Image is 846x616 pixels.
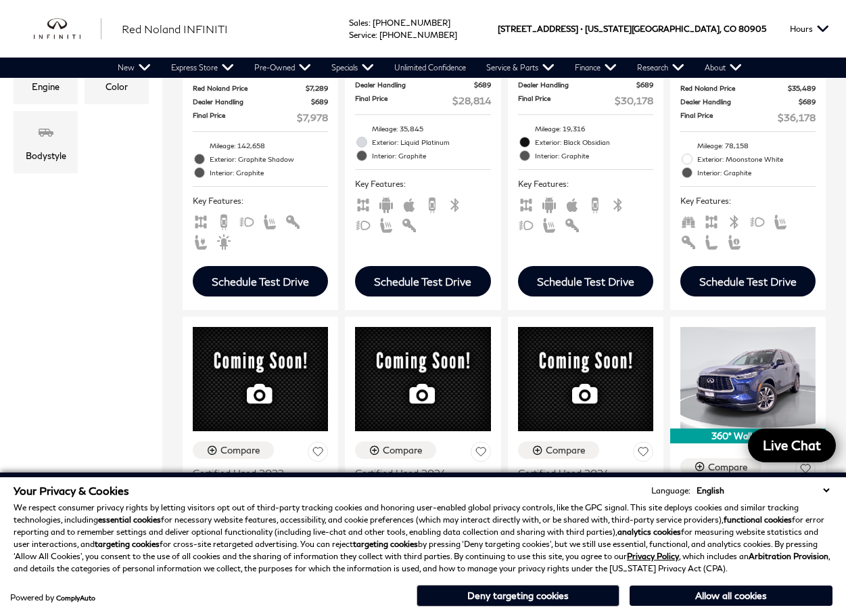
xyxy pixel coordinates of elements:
[680,110,816,125] a: Final Price $36,178
[26,148,66,163] div: Bodystyle
[756,437,828,454] span: Live Chat
[220,444,260,456] div: Compare
[193,110,297,125] span: Final Price
[417,585,619,607] button: Deny targeting cookies
[424,198,440,208] span: Backup Camera
[699,275,797,288] div: Schedule Test Drive
[193,83,328,93] a: Red Noland Price $7,289
[355,80,473,90] span: Dealer Handling
[617,527,681,537] strong: analytics cookies
[193,467,318,479] span: Certified Used 2022
[355,266,490,296] div: Schedule Test Drive - INFINITI QX50 ESSENTIAL
[537,275,634,288] div: Schedule Test Drive
[680,458,761,476] button: Compare Vehicle
[474,80,491,90] span: $689
[210,166,328,179] span: Interior: Graphite
[193,266,328,296] div: Schedule Test Drive - INFINITI G25 X
[680,83,816,93] a: Red Noland Price $35,489
[375,30,377,40] span: :
[518,177,653,192] span: Key Features :
[518,467,653,490] a: Certified Used 2024INFINITI QX50 SPORT
[355,441,436,459] button: Compare Vehicle
[680,327,816,428] img: 2023 INFINITI QX60 LUXE
[518,93,653,108] a: Final Price $30,178
[518,80,636,90] span: Dealer Handling
[630,586,832,606] button: Allow all cookies
[10,594,95,602] div: Powered by
[610,198,626,208] span: Bluetooth
[778,110,816,125] span: $36,178
[108,58,161,78] a: New
[122,22,228,35] span: Red Noland INFINITI
[306,83,328,93] span: $7,289
[703,215,720,225] span: AWD
[476,58,565,78] a: Service & Parts
[703,236,720,246] span: Leather Seats
[799,97,816,107] span: $689
[374,275,471,288] div: Schedule Test Drive
[452,93,491,108] span: $28,814
[546,444,586,456] div: Compare
[564,198,580,208] span: Apple Car-Play
[680,97,816,107] a: Dealer Handling $689
[680,194,816,208] span: Key Features :
[161,58,244,78] a: Express Store
[355,80,490,90] a: Dealer Handling $689
[355,93,452,108] span: Final Price
[788,83,816,93] span: $35,489
[216,215,232,225] span: Backup Camera
[355,467,480,479] span: Certified Used 2024
[285,215,301,225] span: Keyless Entry
[680,83,788,93] span: Red Noland Price
[587,198,603,208] span: Backup Camera
[633,441,653,466] button: Save Vehicle
[384,58,476,78] a: Unlimited Confidence
[193,97,311,107] span: Dealer Handling
[372,149,490,162] span: Interior: Graphite
[680,215,697,225] span: Third Row Seats
[355,198,371,208] span: AWD
[680,97,799,107] span: Dealer Handling
[193,215,209,225] span: AWD
[297,110,328,125] span: $7,978
[193,467,328,490] a: Certified Used 2022INFINITI QX60 LUXE
[697,166,816,179] span: Interior: Graphite
[34,18,101,40] img: INFINITI
[695,58,752,78] a: About
[772,215,789,225] span: Heated Seats
[680,110,778,125] span: Final Price
[262,215,278,225] span: Heated Seats
[105,79,128,94] div: Color
[321,58,384,78] a: Specials
[670,428,826,443] div: 360° WalkAround
[708,461,748,473] div: Compare
[749,215,766,225] span: Fog Lights
[311,97,328,107] span: $689
[697,152,816,166] span: Exterior: Moonstone White
[724,514,792,525] strong: functional cookies
[498,24,766,34] a: [STREET_ADDRESS] • [US_STATE][GEOGRAPHIC_DATA], CO 80905
[193,236,209,246] span: Power Seats
[795,458,816,483] button: Save Vehicle
[680,266,816,296] div: Schedule Test Drive - INFINITI QX80 LUXE
[95,539,160,549] strong: targeting cookies
[32,79,60,94] div: Engine
[518,266,653,296] div: Schedule Test Drive - INFINITI QX50 ESSENTIAL
[349,18,369,28] span: Sales
[680,139,816,152] li: Mileage: 78,158
[193,83,306,93] span: Red Noland Price
[372,135,490,149] span: Exterior: Liquid Platinum
[541,198,557,208] span: Android Auto
[541,219,557,229] span: Heated Seats
[193,194,328,208] span: Key Features :
[355,177,490,192] span: Key Features :
[565,58,627,78] a: Finance
[518,327,653,431] img: 2024 INFINITI QX50 SPORT
[244,58,321,78] a: Pre-Owned
[693,484,832,497] select: Language Select
[518,122,653,135] li: Mileage: 19,316
[98,514,161,525] strong: essential cookies
[34,18,101,40] a: infiniti
[627,551,679,561] a: Privacy Policy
